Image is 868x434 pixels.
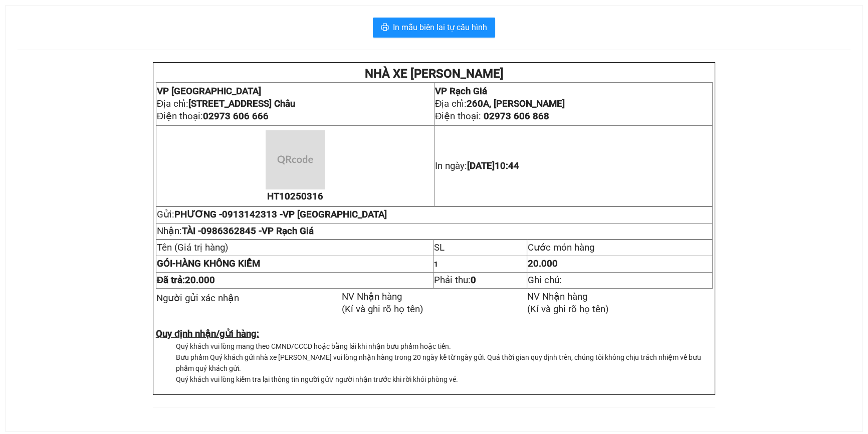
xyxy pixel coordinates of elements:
span: [DATE] [467,160,519,171]
span: Cước món hàng [528,242,594,253]
span: TÀI - [182,226,314,237]
span: Phải thu: [434,275,476,286]
span: NV Nhận hàng [527,291,587,302]
span: SL [434,242,445,253]
span: In mẫu biên lai tự cấu hình [393,21,487,34]
strong: 0 [471,275,476,286]
span: (Kí và ghi rõ họ tên) [527,304,609,315]
span: VP [GEOGRAPHIC_DATA] [157,86,261,97]
li: Quý khách vui lòng mang theo CMND/CCCD hoặc bằng lái khi nhận bưu phẩm hoặc tiền. [176,341,713,352]
strong: Quy định nhận/gửi hàng: [156,328,259,339]
span: Nhận: [157,226,314,237]
span: In ngày: [435,160,519,171]
span: 02973 606 868 [484,111,549,122]
span: 10:44 [495,160,519,171]
strong: [STREET_ADDRESS] Châu [188,98,295,109]
span: 1 [434,260,438,268]
span: Điện thoại: [157,111,269,122]
span: 20.000 [185,275,215,286]
span: Địa chỉ: [157,98,295,109]
span: PHƯƠNG - [174,209,387,220]
button: printerIn mẫu biên lai tự cấu hình [373,18,495,38]
span: (Kí và ghi rõ họ tên) [342,304,423,315]
span: - [157,258,175,269]
span: VP Rạch Giá [435,86,487,97]
strong: HÀNG KHÔNG KIỂM [157,258,260,269]
span: printer [381,23,389,33]
span: Người gửi xác nhận [156,293,239,304]
span: 02973 606 666 [203,111,269,122]
strong: NHÀ XE [PERSON_NAME] [364,67,503,81]
li: Bưu phẩm Quý khách gửi nhà xe [PERSON_NAME] vui lòng nhận hàng trong 20 ngày kể từ ngày gửi. Quá ... [176,352,713,374]
span: Địa chỉ: [435,98,565,109]
span: VP [GEOGRAPHIC_DATA] [283,209,387,220]
span: 0986362845 - [201,226,314,237]
span: Tên (Giá trị hàng) [157,242,229,253]
span: Gửi: [157,209,387,220]
li: Quý khách vui lòng kiểm tra lại thông tin người gửi/ người nhận trước khi rời khỏi phòng vé. [176,374,713,385]
span: Đã trả: [157,275,215,286]
span: 0913142313 - [222,209,387,220]
img: qr-code [266,130,325,189]
strong: 260A, [PERSON_NAME] [467,98,565,109]
span: HT10250316 [267,191,323,202]
span: Ghi chú: [528,275,562,286]
span: 20.000 [528,258,558,269]
span: GÓI [157,258,172,269]
span: VP Rạch Giá [262,226,314,237]
span: NV Nhận hàng [342,291,402,302]
span: Điện thoại: [435,111,549,122]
